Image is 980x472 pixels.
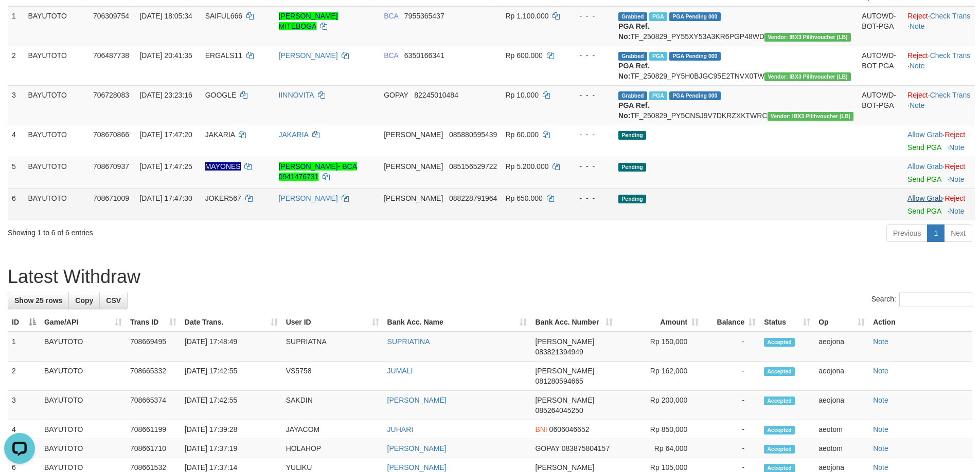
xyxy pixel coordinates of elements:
span: Nama rekening ada tanda titik/strip, harap diedit [205,162,241,171]
span: Copy 085264045250 to clipboard [535,406,583,414]
td: aeojona [814,362,869,391]
span: 706309754 [93,12,129,20]
span: 706487738 [93,51,129,60]
a: [PERSON_NAME] [387,396,447,404]
td: [DATE] 17:42:55 [181,391,282,420]
a: Note [873,367,888,375]
td: · · [903,6,975,46]
b: PGA Ref. No: [618,62,649,80]
span: PGA Pending [669,12,721,21]
th: Game/API: activate to sort column ascending [40,313,126,332]
td: BAYUTOTO [24,125,88,157]
td: VS5758 [282,362,383,391]
td: 4 [8,125,24,157]
a: IINNOVITA [279,91,314,99]
a: Note [873,396,888,404]
td: - [703,391,760,420]
a: Note [910,62,925,70]
span: JAKARIA [205,130,235,139]
span: Accepted [764,445,795,454]
span: [PERSON_NAME] [535,396,594,404]
td: 4 [8,420,40,439]
span: Grabbed [618,52,647,61]
td: 5 [8,157,24,188]
td: 708665332 [126,362,181,391]
td: Rp 150,000 [617,332,703,362]
td: BAYUTOTO [24,188,88,220]
th: Action [869,313,972,332]
td: JAYACOM [282,420,383,439]
span: · [907,162,945,171]
a: CSV [99,292,128,309]
a: Copy [68,292,100,309]
td: BAYUTOTO [24,6,88,46]
td: 708665374 [126,391,181,420]
a: Reject [907,12,928,20]
span: [PERSON_NAME] [384,194,443,202]
td: 708661710 [126,439,181,458]
th: Date Trans.: activate to sort column ascending [181,313,282,332]
a: Check Trans [930,51,971,60]
td: - [703,420,760,439]
td: AUTOWD-BOT-PGA [858,46,903,85]
span: [DATE] 23:23:16 [139,91,192,99]
span: Copy 0606046652 to clipboard [549,425,590,433]
a: Previous [886,224,928,242]
a: Send PGA [907,175,941,183]
label: Search: [871,292,972,307]
span: Copy 085880595439 to clipboard [449,130,497,139]
span: Accepted [764,367,795,376]
input: Search: [899,292,972,307]
td: - [703,362,760,391]
a: Allow Grab [907,162,942,171]
a: SUPRIATINA [387,337,430,346]
td: BAYUTOTO [24,157,88,188]
td: aeotom [814,439,869,458]
div: Showing 1 to 6 of 6 entries [8,223,401,238]
a: Show 25 rows [8,292,69,309]
a: JUMALI [387,367,413,375]
span: [PERSON_NAME] [535,463,594,471]
span: · [907,130,945,139]
a: [PERSON_NAME]- BCA 0941476731 [279,162,357,181]
a: Note [873,463,888,471]
span: Copy 088228791964 to clipboard [449,194,497,202]
td: HOLAHOP [282,439,383,458]
td: - [703,332,760,362]
td: · [903,188,975,220]
span: Marked by aeojona [649,12,667,21]
td: 2 [8,46,24,85]
span: Rp 600.000 [505,51,542,60]
td: [DATE] 17:39:28 [181,420,282,439]
td: BAYUTOTO [40,420,126,439]
span: Copy 081280594665 to clipboard [535,377,583,385]
a: Note [910,101,925,109]
span: BCA [384,12,398,20]
td: 6 [8,188,24,220]
a: Note [873,425,888,433]
div: - - - [569,193,610,203]
td: aeotom [814,420,869,439]
span: Grabbed [618,91,647,100]
th: Amount: activate to sort column ascending [617,313,703,332]
a: [PERSON_NAME] [387,463,447,471]
span: BNI [535,425,547,433]
span: PGA Pending [669,91,721,100]
td: 1 [8,332,40,362]
span: SAIFUL666 [205,12,242,20]
td: Rp 850,000 [617,420,703,439]
span: [DATE] 18:05:34 [139,12,192,20]
a: Allow Grab [907,194,942,202]
span: Rp 10.000 [505,91,539,99]
a: [PERSON_NAME] [387,444,447,452]
span: [PERSON_NAME] [535,337,594,346]
button: Open LiveChat chat widget [4,4,35,35]
a: Note [873,444,888,452]
td: BAYUTOTO [24,46,88,85]
div: - - - [569,11,610,21]
span: 708670866 [93,130,129,139]
td: aeojona [814,391,869,420]
td: AUTOWD-BOT-PGA [858,6,903,46]
span: Vendor URL: https://dashboard.q2checkout.com/secure [768,112,854,121]
td: [DATE] 17:48:49 [181,332,282,362]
